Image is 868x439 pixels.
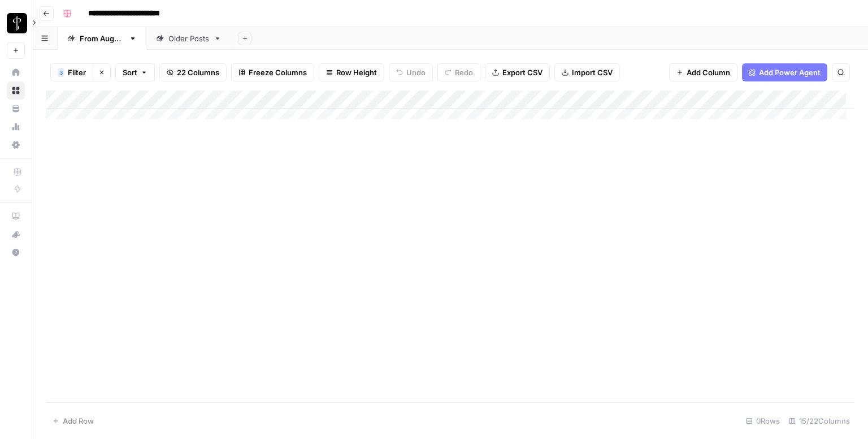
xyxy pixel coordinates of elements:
[336,67,377,78] span: Row Height
[7,63,25,81] a: Home
[572,67,613,78] span: Import CSV
[50,63,93,81] button: 3Filter
[159,63,227,81] button: 22 Columns
[389,63,433,81] button: Undo
[231,63,314,81] button: Freeze Columns
[177,67,219,78] span: 22 Columns
[7,118,25,136] a: Usage
[742,63,827,81] button: Add Power Agent
[80,33,124,44] div: From [DATE]
[123,67,137,78] span: Sort
[63,415,94,427] span: Add Row
[58,68,64,77] div: 3
[7,225,25,243] button: What's new?
[669,63,737,81] button: Add Column
[784,412,854,430] div: 15/22 Columns
[7,207,25,225] a: AirOps Academy
[455,67,473,78] span: Redo
[7,226,24,243] div: What's new?
[115,63,155,81] button: Sort
[59,68,63,77] span: 3
[7,243,25,261] button: Help + Support
[7,136,25,154] a: Settings
[146,27,231,50] a: Older Posts
[319,63,384,81] button: Row Height
[687,67,730,78] span: Add Column
[554,63,620,81] button: Import CSV
[437,63,480,81] button: Redo
[485,63,550,81] button: Export CSV
[46,412,101,430] button: Add Row
[168,33,209,44] div: Older Posts
[7,13,27,33] img: LP Production Workloads Logo
[741,412,784,430] div: 0 Rows
[68,67,86,78] span: Filter
[7,81,25,100] a: Browse
[7,100,25,118] a: Your Data
[406,67,426,78] span: Undo
[502,67,542,78] span: Export CSV
[7,9,25,37] button: Workspace: LP Production Workloads
[759,67,821,78] span: Add Power Agent
[58,27,146,50] a: From [DATE]
[249,67,307,78] span: Freeze Columns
